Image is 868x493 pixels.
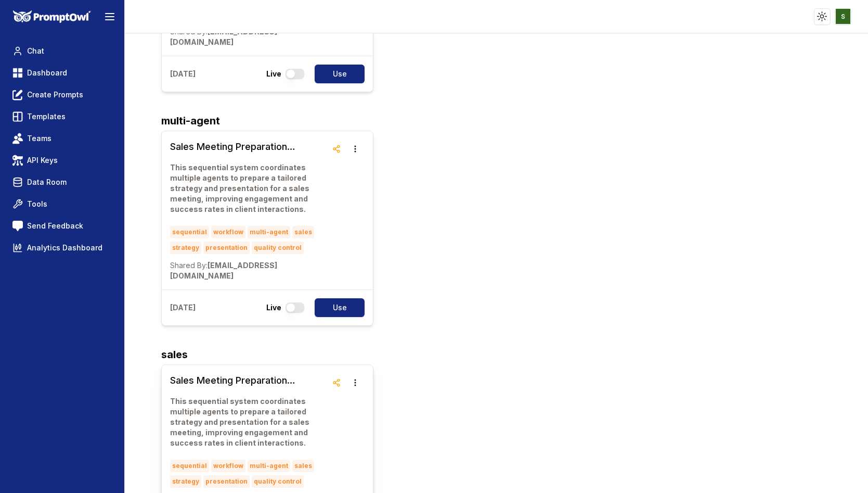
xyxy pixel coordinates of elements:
[170,260,328,281] p: [EMAIL_ADDRESS][DOMAIN_NAME]
[8,238,116,257] a: Analytics Dashboard
[170,373,328,388] h3: Sales Meeting Preparation Workflow
[203,242,250,254] span: presentation
[266,69,281,79] p: Live
[211,460,245,472] span: workflow
[27,90,83,100] span: Create Prompts
[170,140,328,281] a: Sales Meeting Preparation WorkflowThis sequential system coordinates multiple agents to prepare a...
[170,242,201,254] span: strategy
[27,199,47,209] span: Tools
[308,298,365,317] a: Use
[170,396,328,448] p: This sequential system coordinates multiple agents to prepare a tailored strategy and presentatio...
[8,42,116,60] a: Chat
[8,173,116,192] a: Data Room
[8,195,116,213] a: Tools
[252,242,304,254] span: quality control
[8,107,116,126] a: Templates
[252,475,304,488] span: quality control
[161,113,832,129] h2: multi-agent
[308,65,365,83] a: Use
[12,221,23,231] img: feedback
[170,460,209,472] span: sequential
[292,226,314,238] span: sales
[170,27,328,47] p: [EMAIL_ADDRESS][DOMAIN_NAME]
[27,221,83,231] span: Send Feedback
[170,69,196,79] p: [DATE]
[266,302,281,313] p: Live
[8,151,116,170] a: API Keys
[248,226,290,238] span: multi-agent
[170,261,208,270] span: Shared By:
[8,85,116,104] a: Create Prompts
[170,162,328,214] p: This sequential system coordinates multiple agents to prepare a tailored strategy and presentatio...
[170,302,196,313] p: [DATE]
[27,243,102,253] span: Analytics Dashboard
[27,111,66,122] span: Templates
[170,140,328,154] h3: Sales Meeting Preparation Workflow
[170,475,201,488] span: strategy
[27,46,44,56] span: Chat
[170,226,209,238] span: sequential
[161,347,832,362] h2: sales
[315,298,365,317] button: Use
[836,9,851,24] img: ACg8ocKzQA5sZIhSfHl4qZiZGWNIJ57aHua1iTAA8qHBENU3D3RYog=s96-c
[248,460,290,472] span: multi-agent
[27,155,58,166] span: API Keys
[292,460,314,472] span: sales
[203,475,250,488] span: presentation
[8,64,116,82] a: Dashboard
[8,129,116,148] a: Teams
[27,177,67,187] span: Data Room
[211,226,245,238] span: workflow
[27,133,51,144] span: Teams
[27,68,67,78] span: Dashboard
[315,65,365,83] button: Use
[13,10,91,23] img: PromptOwl
[8,217,116,235] a: Send Feedback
